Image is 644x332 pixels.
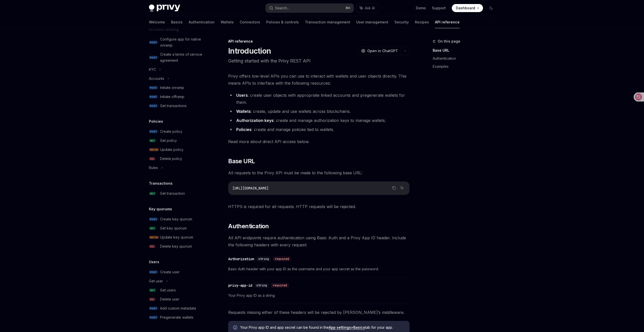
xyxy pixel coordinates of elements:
button: Copy the contents from the code block [391,185,397,191]
div: Rules [149,165,158,171]
a: DELDelete user [145,295,209,304]
span: Ask AI [365,6,375,11]
a: Wallets [221,16,234,28]
button: Search...⌘K [266,4,354,13]
span: DEL [149,157,155,161]
a: Welcome [149,16,165,28]
a: GETGet transaction [145,189,209,198]
h5: Policies [149,118,163,124]
strong: Policies [236,127,252,132]
span: Dashboard [456,6,475,11]
span: PATCH [149,236,159,239]
a: Connectors [240,16,260,28]
div: Search... [275,5,289,11]
a: PATCHUpdate key quorum [145,233,209,242]
div: Initiate offramp [160,94,184,100]
div: required [273,256,291,261]
a: App settings>Basics [329,325,365,330]
a: Authentication [433,54,499,62]
div: Get user [149,278,163,284]
button: Ask AI [399,185,405,191]
strong: Authorization keys [236,118,274,123]
div: Add custom metadata [160,305,196,311]
div: Pregenerate wallets [160,314,193,320]
span: Authentication [228,222,269,230]
div: Delete policy [160,156,182,162]
a: POSTCreate key quorum [145,215,209,224]
button: Toggle dark mode [487,4,495,12]
div: API reference [228,39,410,44]
a: POSTCreate a terms of service agreement [145,50,209,65]
div: Create a terms of service agreement [160,51,206,63]
a: POSTInitiate offramp [145,92,209,101]
strong: Wallets [236,109,251,114]
span: Read more about direct API access below. [228,138,410,145]
span: POST [149,270,158,274]
span: POST [149,104,158,108]
span: POST [149,41,158,44]
a: DELDelete key quorum [145,242,209,251]
li: : create, update and use wallets across blockchains. [228,108,410,115]
li: : create and manage authorization keys to manage wallets. [228,117,410,124]
a: GETGet key quorum [145,224,209,233]
span: GET [149,139,156,143]
a: Policies & controls [266,16,299,28]
span: Requests missing either of these headers will be rejected by [PERSON_NAME]’s middleware. [228,309,410,316]
a: Support [432,6,446,11]
a: PATCHUpdate policy [145,145,209,154]
a: DELDelete policy [145,154,209,163]
div: Configure app for native onramp [160,36,206,48]
div: Get transaction [160,190,185,196]
strong: Basics [353,325,365,329]
div: Create key quorum [160,216,192,222]
a: GETGet policy [145,136,209,145]
div: Get transactions [160,103,187,109]
button: Ask AI [356,4,378,13]
span: ⌘ K [345,6,351,10]
a: POSTConfigure app for native onramp [145,35,209,50]
span: [URL][DOMAIN_NAME] [232,186,269,190]
div: Get key quorum [160,225,187,231]
a: POSTAdd custom metadata [145,304,209,313]
strong: Users [236,93,248,98]
button: Open in ChatGPT [358,47,401,55]
a: POSTPregenerate wallets [145,313,209,322]
div: privy-app-id [228,283,252,288]
span: DEL [149,297,155,301]
h5: Transactions [149,180,173,186]
a: API reference [435,16,460,28]
a: Authentication [189,16,215,28]
div: Authorization [228,256,254,261]
div: Delete key quorum [160,243,192,249]
img: dark logo [149,5,180,12]
span: string [256,283,267,287]
a: User management [356,16,388,28]
div: Create policy [160,128,182,135]
div: required [271,283,289,288]
div: Get policy [160,138,177,144]
span: All requests to the Privy API must be made to the following base URL: [228,169,410,176]
span: POST [149,316,158,319]
span: string [258,257,269,261]
span: Privy offers low-level APIs you can use to interact with wallets and user objects directly. This ... [228,73,410,87]
span: Your Privy app ID and app secret can be found in the tab for your app. [240,325,405,330]
div: Create user [160,269,180,275]
a: Basics [171,16,183,28]
a: Demo [416,6,426,11]
a: Transaction management [305,16,350,28]
div: Update key quorum [160,234,193,240]
span: DEL [149,245,155,248]
span: POST [149,86,158,90]
span: On this page [438,38,460,44]
span: GET [149,288,156,292]
div: Update policy [160,147,183,153]
div: Delete user [160,296,179,302]
a: Security [394,16,409,28]
a: POSTGet transactions [145,101,209,110]
span: Basic Auth header with your app ID as the username and your app secret as the password. [228,266,410,272]
span: PATCH [149,148,159,152]
p: Getting started with the Privy REST API [228,57,410,64]
a: POSTCreate user [145,268,209,277]
a: Recipes [415,16,429,28]
div: Initiate onramp [160,85,184,91]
